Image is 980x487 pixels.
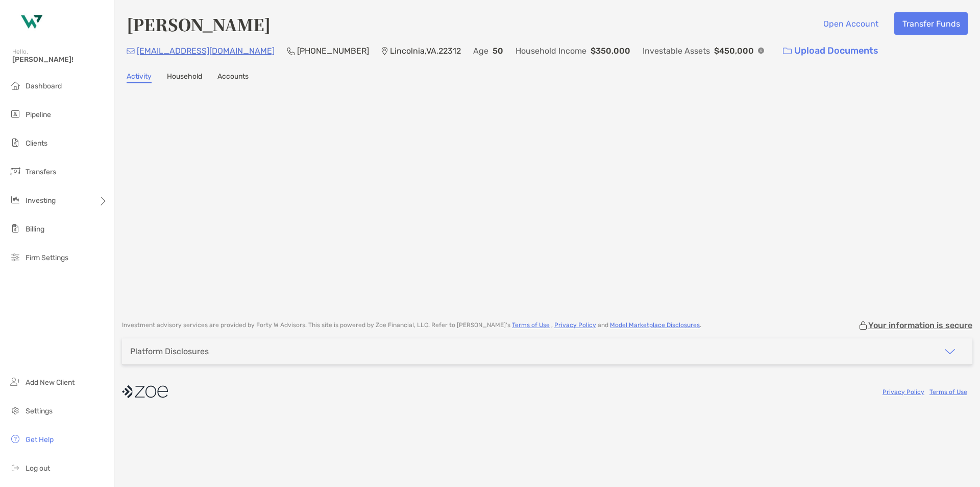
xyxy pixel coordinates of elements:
div: Platform Disclosures [130,346,209,356]
span: Log out [26,464,50,473]
img: clients icon [9,136,21,149]
p: Age [473,44,488,57]
img: company logo [122,380,168,403]
p: Your information is secure [868,320,972,330]
span: Add New Client [26,378,75,387]
span: [PERSON_NAME]! [12,55,108,64]
a: Terms of Use [929,388,967,396]
span: Settings [26,407,53,415]
img: firm-settings icon [9,251,21,263]
a: Privacy Policy [883,388,924,396]
img: billing icon [9,222,21,235]
button: Open Account [815,12,886,35]
img: logout icon [9,461,21,474]
a: Model Marketplace Disclosures [610,321,700,329]
img: Phone Icon [287,47,295,55]
img: investing icon [9,194,21,206]
img: Email Icon [127,48,135,54]
p: Investable Assets [643,44,710,57]
span: Get Help [26,435,54,444]
a: Upload Documents [776,40,885,62]
button: Transfer Funds [894,12,968,35]
span: Firm Settings [26,253,68,262]
a: Terms of Use [512,321,550,329]
img: get-help icon [9,433,21,445]
p: $450,000 [714,44,754,57]
p: Lincolnia , VA , 22312 [390,44,461,57]
img: Location Icon [381,47,388,55]
img: transfers icon [9,165,21,177]
span: Dashboard [26,82,62,90]
a: Accounts [217,72,249,83]
a: Activity [127,72,152,83]
img: Info Icon [758,48,764,54]
img: button icon [783,48,792,55]
img: dashboard icon [9,79,21,91]
p: 50 [493,44,503,57]
img: add_new_client icon [9,376,21,388]
span: Pipeline [26,110,51,119]
img: settings icon [9,404,21,416]
p: Household Income [516,44,586,57]
span: Clients [26,139,47,148]
a: Privacy Policy [554,321,596,329]
span: Investing [26,196,56,205]
p: $350,000 [591,44,630,57]
img: Zoe Logo [12,4,49,41]
p: [PHONE_NUMBER] [297,44,369,57]
a: Household [167,72,202,83]
span: Billing [26,225,44,234]
span: Transfers [26,168,56,176]
p: Investment advisory services are provided by Forty W Advisors . This site is powered by Zoe Finan... [122,321,701,329]
p: [EMAIL_ADDRESS][DOMAIN_NAME] [137,44,275,57]
img: icon arrow [944,345,956,358]
h4: [PERSON_NAME] [127,12,271,36]
img: pipeline icon [9,108,21,120]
